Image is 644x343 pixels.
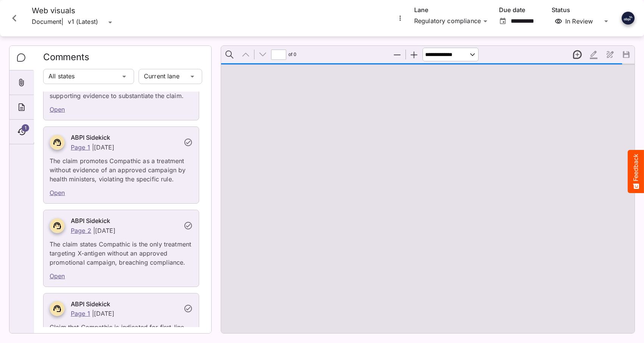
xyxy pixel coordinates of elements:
h6: ABPI Sidekick [71,216,179,226]
a: Open [50,272,65,280]
p: | [92,310,94,317]
h2: Comments [43,52,202,67]
p: Document [32,16,61,29]
h4: Web visuals [32,6,115,16]
span: 1 [22,124,29,132]
a: Page 1 [71,143,90,151]
div: All states [43,69,120,84]
div: Timeline [9,120,34,144]
button: Zoom In [406,47,422,62]
button: Find in Document [221,47,237,62]
p: [DATE] [95,227,115,234]
a: Page 2 [71,227,91,234]
button: New thread [569,47,585,62]
h6: ABPI Sidekick [71,299,179,309]
div: v1 (Latest) [68,17,106,28]
button: Zoom Out [389,47,405,62]
button: More options for Web visuals [395,13,405,23]
p: | [92,143,94,151]
button: Open [498,16,508,26]
div: Current lane [139,69,188,84]
a: Page 1 [71,310,90,317]
p: The claim states Compathic is the only treatment targeting X-antigen without an approved promotio... [50,235,193,267]
button: Close card [3,7,26,30]
p: [DATE] [94,310,114,317]
div: Comments [9,46,34,70]
div: Attachments [9,70,34,95]
a: Open [50,106,65,113]
p: The claim promotes Compathic as a treatment without evidence of an approved campaign by health mi... [50,152,193,184]
h6: ABPI Sidekick [71,133,179,143]
div: About [9,95,34,120]
a: Open [50,189,65,196]
p: [DATE] [94,143,114,151]
span: of ⁨0⁩ [287,47,298,62]
p: | [93,227,95,234]
span: | [61,17,63,26]
div: In Review [555,17,599,25]
button: Feedback [628,150,644,193]
div: Regulatory compliance [414,15,481,27]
